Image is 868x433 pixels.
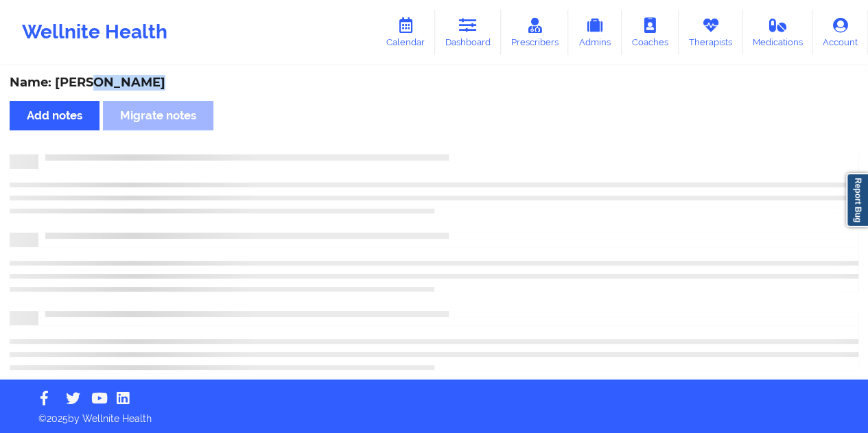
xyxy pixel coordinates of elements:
[29,402,839,425] p: © 2025 by Wellnite Health
[846,173,868,227] a: Report Bug
[679,10,742,55] a: Therapists
[501,10,569,55] a: Prescribers
[10,75,858,91] div: Name: [PERSON_NAME]
[622,10,679,55] a: Coaches
[742,10,813,55] a: Medications
[376,10,435,55] a: Calendar
[812,10,868,55] a: Account
[435,10,501,55] a: Dashboard
[568,10,622,55] a: Admins
[10,101,99,130] button: Add notes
